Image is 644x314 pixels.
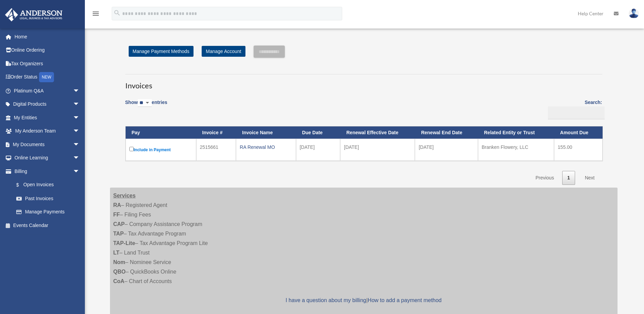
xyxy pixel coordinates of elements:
strong: TAP-Lite [113,240,135,246]
input: Include in Payment [129,147,134,151]
a: Digital Productsarrow_drop_down [5,98,90,111]
label: Include in Payment [129,145,192,154]
div: NEW [39,72,54,82]
th: Pay: activate to sort column descending [126,126,196,139]
a: Manage Payment Methods [129,46,194,57]
strong: Services [113,193,136,198]
a: How to add a payment method [368,297,442,303]
a: I have a question about my billing [286,297,366,303]
a: Billingarrow_drop_down [5,164,87,178]
span: arrow_drop_down [73,84,87,98]
a: Home [5,30,90,43]
a: menu [92,12,100,18]
a: Online Ordering [5,43,90,57]
span: arrow_drop_down [73,111,87,125]
a: Tax Organizers [5,57,90,70]
i: search [113,9,121,17]
a: Manage Payments [10,205,87,219]
img: Anderson Advisors Platinum Portal [3,8,65,21]
a: $Open Invoices [10,178,83,192]
span: arrow_drop_down [73,151,87,165]
strong: QBO [113,269,126,275]
label: Show entries [125,98,167,114]
th: Renewal End Date: activate to sort column ascending [415,126,478,139]
a: My Entitiesarrow_drop_down [5,111,90,124]
a: My Documentsarrow_drop_down [5,138,90,151]
th: Amount Due: activate to sort column ascending [554,126,603,139]
strong: FF [113,212,120,217]
td: [DATE] [296,139,341,161]
label: Search: [546,98,602,119]
a: Previous [530,171,559,185]
td: Branken Flowery, LLC [478,139,554,161]
th: Invoice Name: activate to sort column ascending [236,126,296,139]
span: $ [20,181,23,189]
select: Showentries [138,99,152,107]
img: User Pic [629,8,639,18]
span: arrow_drop_down [73,138,87,152]
h3: Invoices [125,74,602,91]
th: Renewal Effective Date: activate to sort column ascending [340,126,415,139]
span: arrow_drop_down [73,164,87,178]
div: RA Renewal MO [240,142,292,152]
strong: Nom [113,259,126,265]
a: Events Calendar [5,219,90,232]
strong: CoA [113,278,125,284]
p: | [113,296,614,305]
td: 2515661 [196,139,236,161]
th: Due Date: activate to sort column ascending [296,126,341,139]
a: Past Invoices [10,192,87,205]
a: Platinum Q&Aarrow_drop_down [5,84,90,98]
a: 1 [562,171,575,185]
strong: TAP [113,231,124,237]
th: Related Entity or Trust: activate to sort column ascending [478,126,554,139]
strong: LT [113,250,119,256]
td: 155.00 [554,139,603,161]
a: Online Learningarrow_drop_down [5,151,90,165]
span: arrow_drop_down [73,124,87,138]
td: [DATE] [340,139,415,161]
input: Search: [548,106,605,119]
a: Order StatusNEW [5,70,90,84]
i: menu [92,10,100,18]
a: Manage Account [202,46,245,57]
a: My Anderson Teamarrow_drop_down [5,124,90,138]
td: [DATE] [415,139,478,161]
th: Invoice #: activate to sort column ascending [196,126,236,139]
strong: RA [113,202,121,208]
a: Next [580,171,600,185]
strong: CAP [113,221,125,227]
span: arrow_drop_down [73,98,87,111]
